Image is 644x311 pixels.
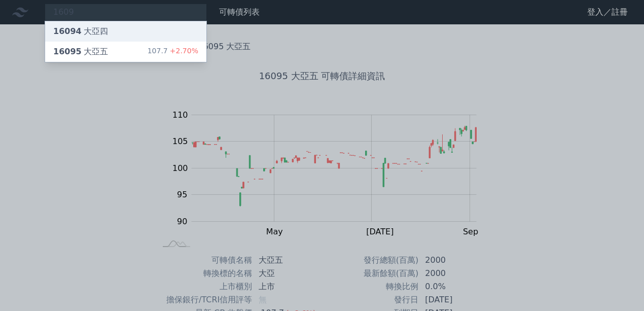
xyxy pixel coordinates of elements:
[148,46,198,58] div: 107.7
[45,21,206,42] a: 16094大亞四
[53,46,108,58] div: 大亞五
[53,26,82,36] span: 16094
[45,42,206,62] a: 16095大亞五 107.7+2.70%
[53,47,82,56] span: 16095
[168,47,198,55] span: +2.70%
[53,25,108,38] div: 大亞四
